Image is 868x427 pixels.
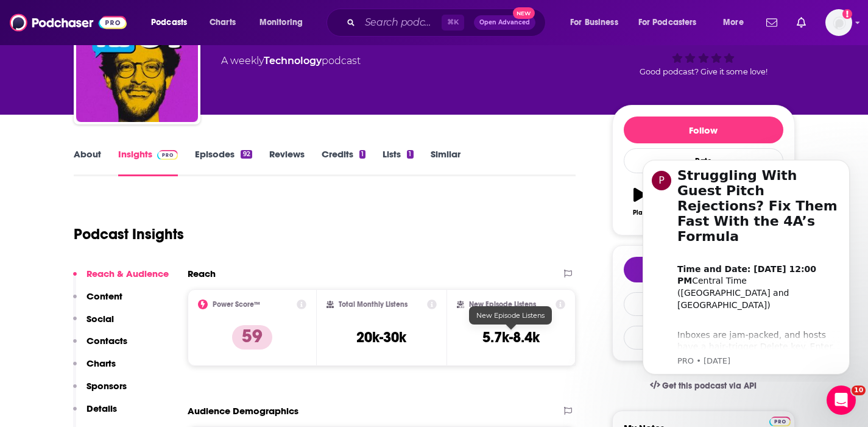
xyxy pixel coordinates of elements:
img: Podchaser - Follow, Share and Rate Podcasts [10,11,127,34]
span: ⌘ K [442,15,464,30]
span: Good podcast? Give it some love! [640,67,767,76]
span: Get this podcast via API [662,381,757,391]
button: Charts [73,357,116,380]
button: Show profile menu [825,9,852,36]
a: Technology [264,55,322,66]
span: Open Advanced [479,20,530,26]
button: Follow [624,117,783,143]
button: Export One-Sheet [624,326,783,350]
div: 1 [359,150,365,159]
a: Pro website [769,415,791,426]
span: For Podcasters [638,14,697,31]
button: Contacts [73,335,127,357]
a: About [74,148,101,176]
a: Similar [431,148,460,176]
input: Search podcasts, credits, & more... [360,13,442,32]
h2: Total Monthly Listens [339,300,408,309]
a: Credits1 [322,148,365,176]
a: Get this podcast via API [640,371,767,401]
p: Social [86,313,114,325]
button: open menu [251,13,319,32]
p: Charts [86,357,116,369]
button: Sponsors [73,380,127,403]
span: Logged in as DineRacoma [825,9,852,36]
span: Podcasts [151,14,187,31]
div: A weekly podcast [221,54,361,68]
a: Episodes92 [195,148,252,176]
a: Show notifications dropdown [792,12,811,33]
a: Lists1 [383,148,413,176]
p: 59 [232,325,272,350]
span: New [513,7,535,19]
h1: Podcast Insights [74,225,184,243]
svg: Add a profile image [842,9,852,19]
button: open menu [143,13,203,32]
h2: Power Score™ [213,300,260,309]
span: Charts [210,14,236,31]
p: Sponsors [86,380,127,392]
button: open menu [630,13,715,32]
span: Monitoring [259,14,303,31]
p: Content [86,290,122,302]
span: 10 [852,386,866,395]
img: Podchaser Pro [769,417,791,426]
h2: New Episode Listens [469,300,536,309]
button: Social [73,313,114,335]
img: Podchaser Pro [157,150,178,160]
a: Charts [202,13,243,32]
button: open menu [715,13,759,32]
h2: Reach [188,268,216,279]
p: Message from PRO, sent 8w ago [53,207,216,218]
a: Reviews [269,148,305,176]
p: Contacts [86,335,127,346]
a: Contact This Podcast [624,292,783,316]
h3: 20k-30k [356,328,406,346]
div: Search podcasts, credits, & more... [338,9,557,37]
span: More [723,14,744,31]
button: Content [73,290,122,313]
iframe: Intercom notifications message [624,149,868,382]
div: Inboxes are jam‑packed, and hosts have a hair‑trigger Delete key. Enter the 4A’s Formula—Actionab... [53,168,216,335]
iframe: Intercom live chat [827,386,856,415]
p: Reach & Audience [86,268,169,279]
div: 92 [241,150,252,159]
div: Rate [624,148,783,173]
div: 1 [407,150,413,159]
button: Open AdvancedNew [474,15,535,30]
div: 59Good podcast? Give it some love! [612,9,795,84]
button: Reach & Audience [73,268,169,290]
button: tell me why sparkleTell Me Why [624,257,783,282]
p: Details [86,403,117,414]
button: Details [73,403,117,425]
button: open menu [562,13,633,32]
span: New Episode Listens [476,311,545,320]
h2: Audience Demographics [188,405,298,417]
h3: 5.7k-8.4k [482,328,540,346]
img: User Profile [825,9,852,36]
span: For Business [570,14,618,31]
button: Play [624,180,655,224]
a: Show notifications dropdown [761,12,782,33]
a: InsightsPodchaser Pro [118,148,178,176]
